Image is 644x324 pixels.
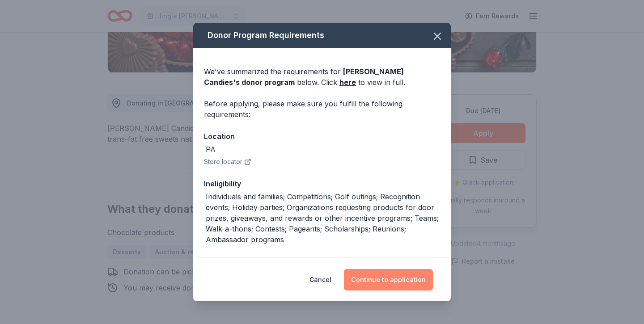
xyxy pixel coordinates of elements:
div: Ineligibility [204,178,440,189]
a: here [339,77,356,88]
div: PA [206,144,216,155]
div: Before applying, please make sure you fulfill the following requirements: [204,98,440,120]
div: Individuals and families; Competitions; Golf outings; Recognition events; Holiday parties; Organi... [206,191,440,245]
div: Donor Program Requirements [193,23,451,48]
button: Store locator [204,156,251,167]
button: Continue to application [344,269,433,290]
div: Location [204,130,440,142]
div: Legal [204,256,440,267]
button: Cancel [309,269,331,290]
div: We've summarized the requirements for below. Click to view in full. [204,66,440,88]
